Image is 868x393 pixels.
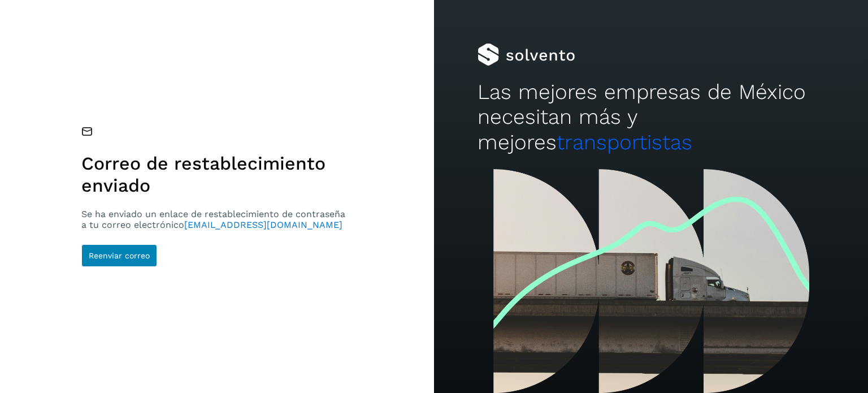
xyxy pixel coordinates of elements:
h1: Correo de restablecimiento enviado [81,153,350,196]
h2: Las mejores empresas de México necesitan más y mejores [478,80,824,155]
p: Se ha enviado un enlace de restablecimiento de contraseña a tu correo electrónico [81,209,350,230]
span: transportistas [557,130,692,154]
button: Reenviar correo [81,244,157,267]
span: [EMAIL_ADDRESS][DOMAIN_NAME] [184,219,342,230]
span: Reenviar correo [89,252,150,260]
